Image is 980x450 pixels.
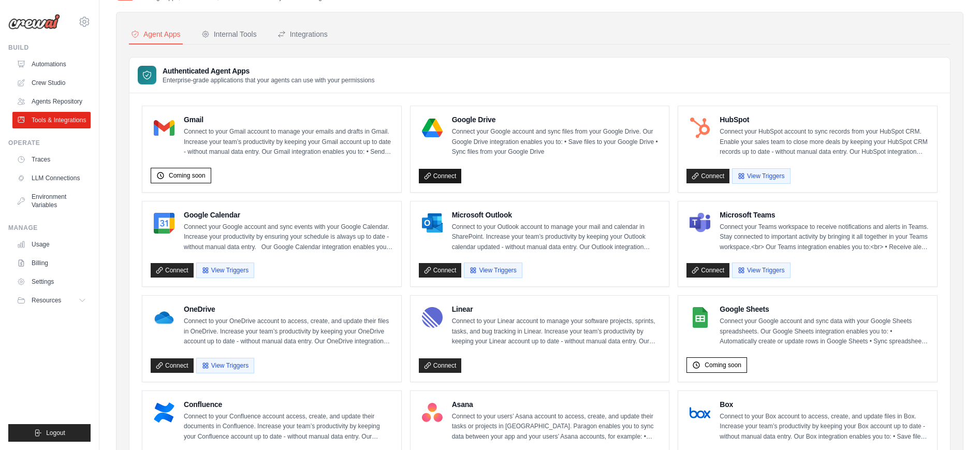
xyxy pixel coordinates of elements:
p: Connect to your Box account to access, create, and update files in Box. Increase your team’s prod... [720,412,929,442]
a: Environment Variables [12,188,91,213]
h4: Asana [452,399,661,410]
a: Tools & Integrations [12,112,91,128]
button: Resources [12,292,91,309]
span: Coming soon [169,171,206,180]
div: Operate [8,139,91,147]
img: Google Calendar Logo [154,213,174,234]
h4: HubSpot [720,114,929,125]
p: Connect your Google account and sync files from your Google Drive. Our Google Drive integration e... [452,127,661,157]
h4: Linear [452,304,661,314]
button: Integrations [275,25,330,45]
h4: Microsoft Outlook [452,210,661,220]
p: Connect your HubSpot account to sync records from your HubSpot CRM. Enable your sales team to clo... [720,127,929,157]
h4: Box [720,399,929,410]
h4: Microsoft Teams [720,210,929,220]
img: Box Logo [690,402,710,423]
a: Billing [12,255,91,271]
div: Internal Tools [201,29,257,39]
a: Connect [686,169,729,183]
button: Internal Tools [199,25,259,45]
img: Asana Logo [422,402,443,423]
button: View Triggers [196,358,254,373]
a: Agents Repository [12,93,91,110]
span: Coming soon [705,361,741,369]
p: Connect to your Gmail account to manage your emails and drafts in Gmail. Increase your team’s pro... [184,127,393,157]
img: Microsoft Teams Logo [690,213,710,234]
button: View Triggers [732,168,790,184]
p: Connect to your Outlook account to manage your mail and calendar in SharePoint. Increase your tea... [452,222,661,253]
h4: Google Drive [452,114,661,125]
button: View Triggers [196,263,254,278]
a: Automations [12,56,91,72]
span: Resources [32,296,61,304]
img: Logo [8,14,60,30]
img: HubSpot Logo [690,118,710,138]
button: View Triggers [732,263,790,278]
a: Connect [686,263,729,278]
a: Connect [419,263,462,278]
a: Connect [419,169,462,183]
p: Connect your Google account and sync events with your Google Calendar. Increase your productivity... [184,222,393,253]
button: Logout [8,424,91,442]
p: Connect your Google account and sync data with your Google Sheets spreadsheets. Our Google Sheets... [720,316,929,347]
div: Build [8,43,91,52]
img: Confluence Logo [154,402,174,423]
h4: Google Calendar [184,210,393,220]
p: Connect to your OneDrive account to access, create, and update their files in OneDrive. Increase ... [184,316,393,347]
p: Connect your Teams workspace to receive notifications and alerts in Teams. Stay connected to impo... [720,222,929,253]
button: Agent Apps [129,25,183,45]
iframe: Chat Widget [748,34,980,450]
h4: Google Sheets [720,304,929,314]
button: View Triggers [464,263,522,278]
span: Logout [46,429,65,437]
a: Crew Studio [12,75,91,91]
h4: Confluence [184,399,393,410]
div: Agent Apps [131,29,181,39]
div: Integrations [277,29,328,39]
img: OneDrive Logo [154,307,174,328]
a: Connect [419,358,462,373]
div: Manage [8,224,91,232]
img: Google Drive Logo [422,118,443,138]
h3: Authenticated Agent Apps [163,66,375,76]
img: Gmail Logo [154,118,174,138]
a: Connect [151,263,194,278]
p: Connect to your users’ Asana account to access, create, and update their tasks or projects in [GE... [452,412,661,442]
a: Traces [12,151,91,168]
p: Connect to your Linear account to manage your software projects, sprints, tasks, and bug tracking... [452,316,661,347]
a: Settings [12,273,91,290]
img: Google Sheets Logo [690,307,710,328]
a: Connect [151,358,194,373]
h4: Gmail [184,114,393,125]
a: LLM Connections [12,170,91,186]
p: Connect to your Confluence account access, create, and update their documents in Confluence. Incr... [184,412,393,442]
p: Enterprise-grade applications that your agents can use with your permissions [163,76,375,84]
a: Usage [12,236,91,253]
img: Linear Logo [422,307,443,328]
img: Microsoft Outlook Logo [422,213,443,234]
h4: OneDrive [184,304,393,314]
